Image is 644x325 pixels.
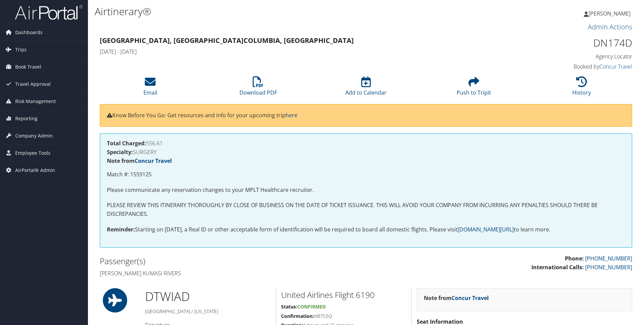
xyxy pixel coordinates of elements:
a: Concur Travel [452,294,489,302]
span: Book Travel [15,58,41,75]
span: [PERSON_NAME] [589,10,630,17]
h4: Booked by [507,63,632,70]
h2: United Airlines Flight 6190 [281,289,406,301]
a: [DOMAIN_NAME][URL] [458,226,514,233]
a: Add to Calendar [345,80,387,96]
img: airportal-logo.png [15,4,83,20]
p: Know Before You Go: Get resources and info for your upcoming trip [107,111,625,120]
a: Push to Tripit [457,80,491,96]
strong: Specialty: [107,148,133,156]
a: Concur Travel [135,157,172,165]
strong: Status: [281,303,297,310]
h4: 556.61 [107,141,625,146]
h1: DN174D [507,36,632,50]
p: Please communicate any reservation changes to your MPLT Healthcare recruiter. [107,186,625,195]
strong: Reminder: [107,226,135,233]
a: here [285,111,297,119]
a: [PERSON_NAME] [584,3,637,24]
span: Confirmed [297,303,326,310]
h4: [DATE] - [DATE] [100,48,497,55]
h2: Passenger(s) [100,255,361,267]
strong: Note from [424,294,489,302]
h4: Agency Locator [507,53,632,60]
a: Concur Travel [599,63,632,70]
h4: SURGERY [107,149,625,155]
span: Reporting [15,110,38,127]
span: Employee Tools [15,145,50,161]
p: Starting on [DATE], a Real ID or other acceptable form of identification will be required to boar... [107,225,625,234]
a: [PHONE_NUMBER] [585,255,632,262]
h1: Airtinerary® [95,4,456,19]
h5: HB7S5Q [281,313,406,320]
p: Match #: 1559125 [107,170,625,179]
span: Risk Management [15,93,56,110]
strong: Total Charged: [107,140,146,147]
span: Company Admin [15,127,53,144]
h4: [PERSON_NAME] kumasi Rivers [100,270,361,277]
strong: [GEOGRAPHIC_DATA], [GEOGRAPHIC_DATA] Columbia, [GEOGRAPHIC_DATA] [100,36,354,45]
strong: Note from [107,157,172,165]
span: AirPortal® Admin [15,162,55,179]
p: PLEASE REVIEW THIS ITINERARY THOROUGHLY BY CLOSE OF BUSINESS ON THE DATE OF TICKET ISSUANCE. THIS... [107,201,625,218]
h5: [GEOGRAPHIC_DATA] / [US_STATE] [145,308,271,315]
a: Download PDF [239,80,277,96]
strong: Phone: [565,255,584,262]
strong: Confirmation: [281,313,314,319]
a: Email [143,80,157,96]
span: Travel Approval [15,76,51,93]
a: [PHONE_NUMBER] [585,264,632,271]
span: Dashboards [15,24,43,41]
h1: DTW IAD [145,288,271,305]
span: Trips [15,41,27,58]
strong: International Calls: [531,264,584,271]
a: History [572,80,591,96]
a: Admin Actions [588,22,632,31]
